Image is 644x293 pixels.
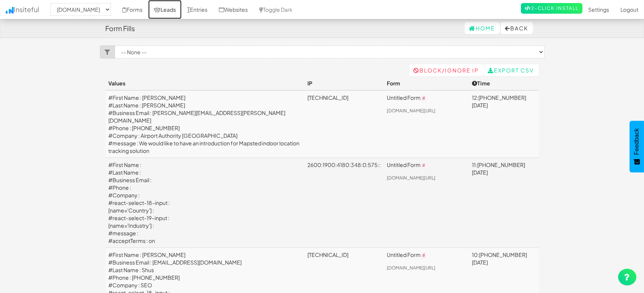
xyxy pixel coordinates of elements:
[387,108,435,113] a: [DOMAIN_NAME][URL]
[633,128,640,155] span: Feedback
[307,251,348,258] a: [TECHNICAL_ID]
[465,22,500,34] a: Home
[387,251,465,260] p: Untitled Form
[6,7,14,14] img: icon.png
[421,162,427,169] code: #
[521,3,582,14] a: 2-Click Install
[387,175,435,181] a: [DOMAIN_NAME][URL]
[484,64,539,76] a: Export CSV
[106,158,305,248] td: #First Name : #Last Name : #Business Email : #Phone : #Company : #react-select-18-input : [name='...
[469,158,539,248] td: 11:[PHONE_NUMBER][DATE]
[387,265,435,271] a: [DOMAIN_NAME][URL]
[501,22,533,34] button: Back
[106,90,305,158] td: #First Name : [PERSON_NAME] #Last Name : [PERSON_NAME] #Business Email : [PERSON_NAME][EMAIL_ADDR...
[469,90,539,158] td: 12:[PHONE_NUMBER][DATE]
[421,95,427,102] code: #
[304,76,384,90] th: IP
[409,64,484,76] a: Block/Ignore IP
[421,252,427,259] code: #
[384,76,468,90] th: Form
[630,121,644,172] button: Feedback - Show survey
[387,161,465,170] p: Untitled Form
[106,76,305,90] th: Values
[106,25,135,32] h4: Form Fills
[307,94,348,101] a: [TECHNICAL_ID]
[387,94,465,102] p: Untitled Form
[307,161,381,168] a: 2600:1900:4180:348:0:575::
[469,76,539,90] th: Time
